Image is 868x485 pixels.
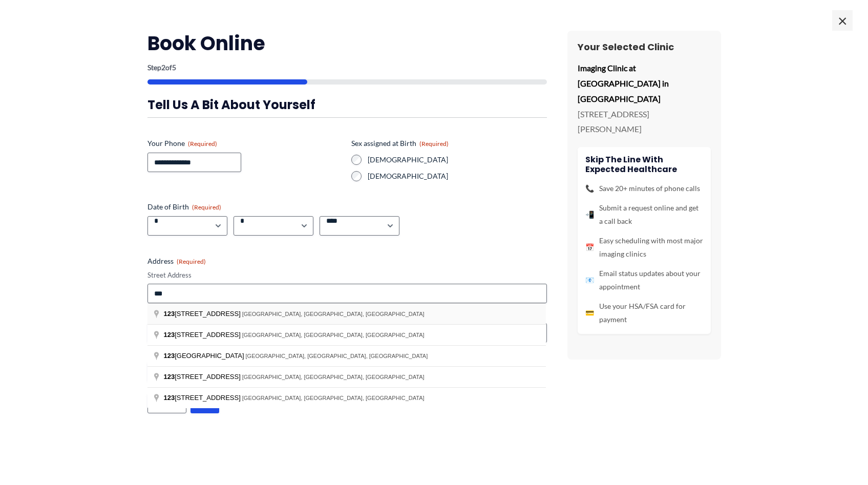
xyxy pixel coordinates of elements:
[161,63,165,72] span: 2
[188,140,217,147] span: (Required)
[832,10,853,31] span: ×
[164,394,242,402] span: [STREET_ADDRESS]
[164,394,175,402] span: 123
[242,311,425,317] span: [GEOGRAPHIC_DATA], [GEOGRAPHIC_DATA], [GEOGRAPHIC_DATA]
[147,270,547,280] label: Street Address
[177,258,206,265] span: (Required)
[585,201,703,228] li: Submit a request online and get a call back
[164,352,175,360] span: 123
[242,374,425,380] span: [GEOGRAPHIC_DATA], [GEOGRAPHIC_DATA], [GEOGRAPHIC_DATA]
[164,331,175,339] span: 123
[585,155,703,174] h4: Skip the line with Expected Healthcare
[585,241,594,254] span: 📅
[368,155,547,165] label: [DEMOGRAPHIC_DATA]
[164,310,175,318] span: 123
[585,273,594,287] span: 📧
[578,41,711,53] h3: Your Selected Clinic
[164,373,242,381] span: [STREET_ADDRESS]
[147,97,547,113] h3: Tell us a bit about yourself
[585,306,594,320] span: 💳
[242,395,425,401] span: [GEOGRAPHIC_DATA], [GEOGRAPHIC_DATA], [GEOGRAPHIC_DATA]
[192,203,221,211] span: (Required)
[585,234,703,261] li: Easy scheduling with most major imaging clinics
[246,353,428,359] span: [GEOGRAPHIC_DATA], [GEOGRAPHIC_DATA], [GEOGRAPHIC_DATA]
[147,64,547,71] p: Step of
[164,352,246,360] span: [GEOGRAPHIC_DATA]
[585,182,703,195] li: Save 20+ minutes of phone calls
[585,300,703,326] li: Use your HSA/FSA card for payment
[172,63,176,72] span: 5
[147,256,206,266] legend: Address
[164,373,175,381] span: 123
[147,138,343,149] label: Your Phone
[147,202,221,212] legend: Date of Birth
[585,267,703,293] li: Email status updates about your appointment
[578,60,711,106] p: Imaging Clinic at [GEOGRAPHIC_DATA] in [GEOGRAPHIC_DATA]
[164,310,242,318] span: [STREET_ADDRESS]
[147,31,547,56] h2: Book Online
[585,208,594,221] span: 📲
[368,171,547,181] label: [DEMOGRAPHIC_DATA]
[585,182,594,195] span: 📞
[578,107,711,137] p: [STREET_ADDRESS][PERSON_NAME]
[419,140,449,147] span: (Required)
[164,331,242,339] span: [STREET_ADDRESS]
[242,332,425,338] span: [GEOGRAPHIC_DATA], [GEOGRAPHIC_DATA], [GEOGRAPHIC_DATA]
[351,138,449,149] legend: Sex assigned at Birth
